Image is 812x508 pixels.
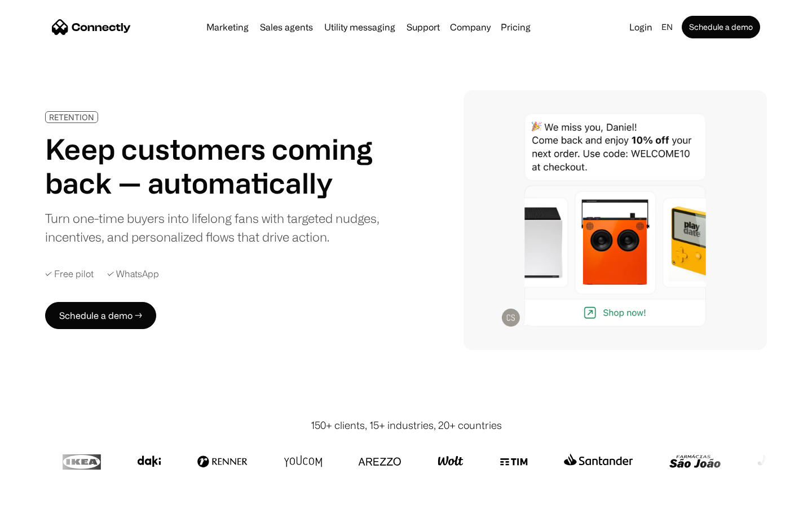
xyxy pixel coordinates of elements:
[52,19,131,36] a: home
[202,23,253,32] a: Marketing
[49,113,94,121] div: RETENTION
[45,302,156,329] a: Schedule a demo →
[45,269,94,279] div: ✓ Free pilot
[402,23,444,32] a: Support
[45,132,388,200] h1: Keep customers coming back — automatically
[45,209,388,246] div: Turn one-time buyers into lifelong fans with targeted nudges, incentives, and personalized flows ...
[23,488,68,504] ul: Language list
[11,487,68,504] aside: Language selected: English
[311,418,502,433] div: 150+ clients, 15+ industries, 20+ countries
[255,23,317,32] a: Sales agents
[450,19,491,35] div: Company
[661,19,673,35] div: en
[107,269,159,279] div: ✓ WhatsApp
[625,19,657,35] a: Login
[447,19,494,35] div: Company
[496,23,535,32] a: Pricing
[657,19,679,35] div: en
[682,16,760,38] a: Schedule a demo
[320,23,400,32] a: Utility messaging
